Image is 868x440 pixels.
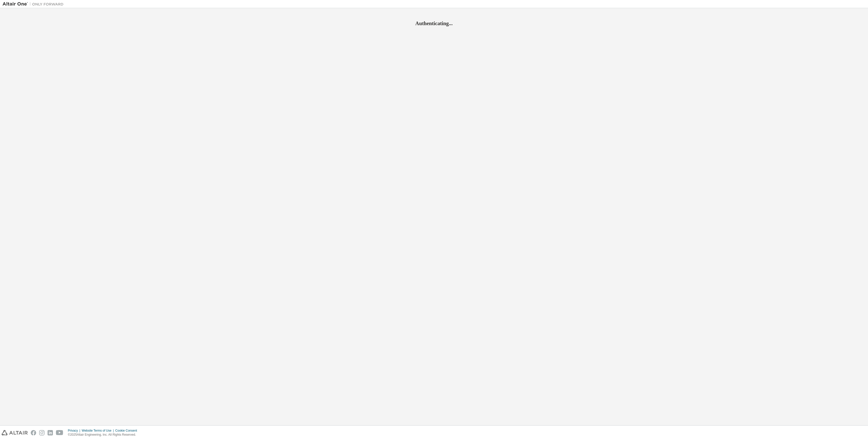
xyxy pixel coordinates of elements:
img: youtube.svg [56,430,63,435]
img: facebook.svg [31,430,36,435]
img: Altair One [3,2,66,7]
div: Privacy [68,429,82,433]
img: linkedin.svg [48,430,53,435]
img: instagram.svg [39,430,45,435]
img: altair_logo.svg [2,430,28,435]
p: © 2025 Altair Engineering, Inc. All Rights Reserved. [68,433,140,437]
h2: Authenticating... [3,20,865,27]
div: Cookie Consent [115,429,140,433]
div: Website Terms of Use [82,429,115,433]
